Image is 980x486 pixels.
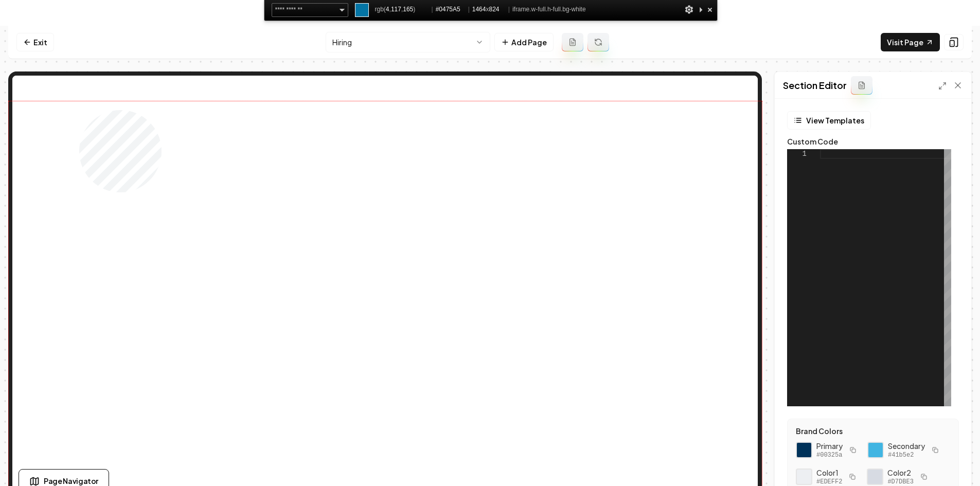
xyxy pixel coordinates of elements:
h2: Section Editor [783,78,847,93]
span: 1464 [472,6,486,13]
span: 165 [403,6,413,13]
label: Custom Code [787,138,959,145]
span: #EDEFF2 [816,478,842,486]
div: Options [684,3,694,16]
span: | [508,6,510,13]
span: 117 [391,6,401,13]
span: #D7DBE3 [887,478,913,486]
span: #0475A5 [436,3,466,16]
span: #00325a [816,451,843,459]
span: rgb( , , ) [375,3,429,16]
span: #41b5e2 [888,451,925,459]
div: Click to copy secondary color [867,442,884,458]
span: | [468,6,470,13]
span: Secondary [888,441,925,451]
span: Color 1 [816,467,842,478]
span: Color 2 [887,467,913,478]
div: Close and Stop Picking [705,3,715,16]
div: Click to copy #D7DBE3 [867,469,883,485]
label: Brand Colors [796,427,950,435]
button: Add admin section prompt [851,76,872,95]
div: 1 [787,149,807,159]
span: iframe [512,3,586,16]
div: Collapse This Panel [697,3,705,16]
button: Add Page [494,33,554,51]
button: Add admin page prompt [562,33,583,51]
div: Click to copy primary color [796,442,812,458]
span: 824 [489,6,499,13]
span: | [432,6,433,13]
div: Click to copy #EDEFF2 [796,469,812,485]
button: Regenerate page [587,33,609,51]
span: x [472,3,506,16]
button: View Templates [787,111,871,130]
a: Visit Page [881,33,940,51]
span: .w-full.h-full.bg-white [529,6,585,13]
span: Primary [816,441,843,451]
a: Exit [16,33,54,51]
span: 4 [386,6,389,13]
